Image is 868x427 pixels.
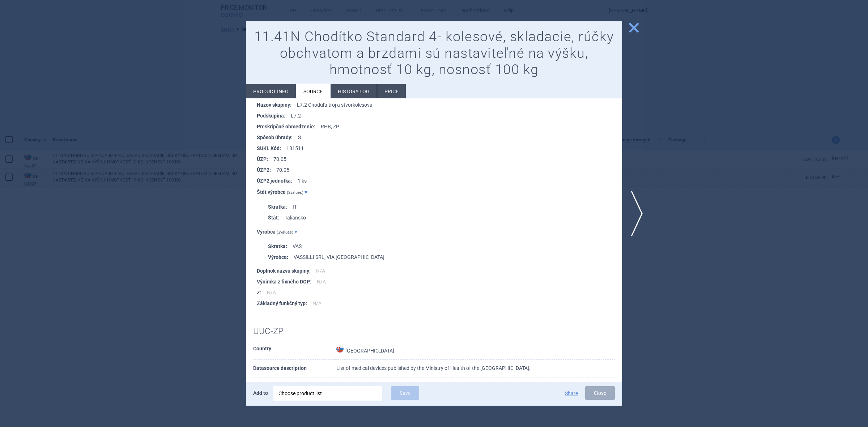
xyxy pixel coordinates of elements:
[391,386,419,400] button: Save
[268,212,622,223] li: Taliansko
[257,110,622,121] li: L7.2
[268,252,294,262] strong: Výrobca :
[277,230,293,235] span: ( 2 values)
[257,99,297,110] strong: Názov skupiny :
[257,175,298,186] strong: ÚZP2 jednotka :
[257,165,276,175] strong: ÚZP2 :
[253,340,336,360] th: Country
[336,377,615,395] td: [DATE]
[278,386,377,401] div: Choose product list
[317,279,326,285] span: N/A
[268,201,293,212] strong: Skratka :
[257,226,303,238] button: Výrobca (2values)
[336,340,615,360] td: [GEOGRAPHIC_DATA]
[257,99,622,110] li: L7.2 Chodúľa troj a štvorkolesová
[257,132,298,143] strong: Spôsob úhrady :
[257,265,316,276] strong: Doplnok názvu skupiny :
[257,132,622,143] li: S
[268,241,293,252] strong: Skratka :
[331,84,377,98] li: History log
[253,386,268,400] p: Add to
[257,229,276,235] strong: Výrobca
[377,84,406,98] li: Price
[268,212,285,223] strong: Štát :
[257,143,622,154] li: L81511
[253,360,336,377] th: Datasource description
[257,276,317,287] strong: Výnimka z fixného DOP :
[316,268,325,274] span: N/A
[268,241,622,252] li: VAS
[257,186,313,198] button: Štát výrobca (2values)
[268,201,622,212] li: IT
[246,84,296,98] li: Product info
[257,154,273,165] strong: ÚZP :
[257,165,622,175] li: 70.05
[336,360,615,377] td: List of medical devices published by the Ministry of Health of the [GEOGRAPHIC_DATA].
[253,326,615,337] h1: UUC-ZP
[312,300,322,306] span: N/A
[257,121,622,132] li: RHB, ZP
[257,110,291,121] strong: Podskupina :
[253,377,336,395] th: Official dataset publication date
[257,121,321,132] strong: Preskripčné obmedzenie :
[257,189,286,195] strong: Štát výrobca
[565,391,578,396] button: Share
[257,143,286,154] strong: SUKL Kód :
[268,252,622,262] li: VASSILLI SRL, VIA [GEOGRAPHIC_DATA]
[267,290,276,295] span: N/A
[336,345,344,353] img: Slovakia
[253,29,615,78] h1: 11.41N Chodítko Standard 4- kolesové, skladacie, rúčky obchvatom a brzdami sú nastaviteľné na výš...
[296,84,330,98] li: Source
[287,190,303,195] span: ( 2 values)
[257,298,312,309] strong: Základný funkčný typ :
[257,154,622,165] li: 70.05
[257,175,622,186] li: 1 ks
[257,287,267,298] strong: Z :
[585,386,615,400] button: Close
[273,386,382,401] div: Choose product list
